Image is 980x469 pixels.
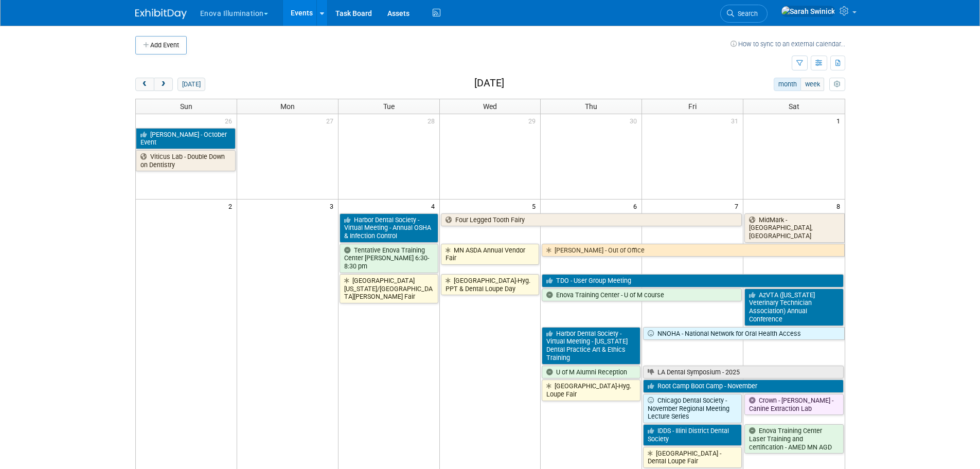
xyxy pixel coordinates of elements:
a: How to sync to an external calendar... [730,40,845,48]
span: Sat [789,102,799,111]
a: IDDS - Illini District Dental Society [643,424,742,445]
a: MN ASDA Annual Vendor Fair [441,244,540,265]
a: [PERSON_NAME] - October Event [136,128,236,149]
a: Enova Training Center - U of M course [542,288,742,302]
span: 3 [329,200,338,212]
span: 28 [426,114,439,127]
span: 6 [632,200,642,212]
button: prev [135,78,154,91]
img: Sarah Swinick [781,6,835,17]
i: Personalize Calendar [834,81,841,88]
a: [PERSON_NAME] - Out of Office [542,244,844,257]
span: 26 [224,114,237,127]
a: Search [720,5,768,23]
a: LA Dental Symposium - 2025 [643,366,843,379]
span: Thu [585,102,597,111]
button: myCustomButton [829,78,845,91]
span: 7 [734,200,743,212]
span: 27 [325,114,338,127]
a: AzVTA ([US_STATE] Veterinary Technician Association) Annual Conference [744,288,843,326]
a: TDO - User Group Meeting [542,274,843,287]
button: next [154,78,173,91]
a: Root Camp Boot Camp - November [643,380,843,393]
span: Sun [180,102,192,111]
button: month [774,78,801,91]
a: [GEOGRAPHIC_DATA][US_STATE]/[GEOGRAPHIC_DATA][PERSON_NAME] Fair [340,274,438,303]
span: 5 [531,200,540,212]
button: week [800,78,824,91]
span: 4 [430,200,439,212]
button: Add Event [135,36,187,55]
a: Harbor Dental Society - Virtual Meeting - [US_STATE] Dental Practice Art & Ethics Training [542,327,640,365]
a: Tentative Enova Training Center [PERSON_NAME] 6:30-8:30 pm [340,244,438,273]
a: Harbor Dental Society - Virtual Meeting - Annual OSHA & Infection Control [340,213,438,243]
span: 31 [730,114,743,127]
a: [GEOGRAPHIC_DATA] - Dental Loupe Fair [643,447,742,468]
h2: [DATE] [474,78,504,89]
span: Wed [483,102,497,111]
span: 29 [527,114,540,127]
span: Fri [688,102,697,111]
a: MidMark - [GEOGRAPHIC_DATA], [GEOGRAPHIC_DATA] [744,213,844,243]
span: Tue [383,102,395,111]
span: Search [734,10,758,17]
img: ExhibitDay [135,9,187,19]
span: 1 [835,114,845,127]
a: Enova Training Center Laser Training and certification - AMED MN AGD [744,424,843,454]
span: 2 [227,200,237,212]
span: Mon [280,102,295,111]
a: U of M Alumni Reception [542,366,640,379]
button: [DATE] [177,78,205,91]
a: Crown - [PERSON_NAME] - Canine Extraction Lab [744,394,843,415]
a: Chicago Dental Society - November Regional Meeting Lecture Series [643,394,742,423]
a: NNOHA - National Network for Oral Health Access [643,327,844,340]
a: [GEOGRAPHIC_DATA]-Hyg. Loupe Fair [542,380,640,401]
a: [GEOGRAPHIC_DATA]-Hyg. PPT & Dental Loupe Day [441,274,540,295]
span: 8 [835,200,845,212]
span: 30 [629,114,642,127]
a: Four Legged Tooth Fairy [441,213,742,227]
a: Viticus Lab - Double Down on Dentistry [136,150,236,171]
